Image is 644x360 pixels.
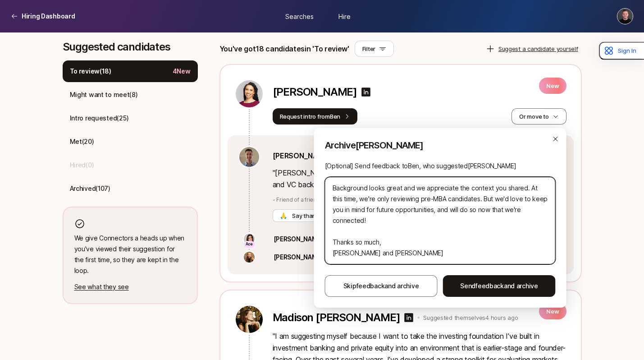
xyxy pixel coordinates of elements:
span: Searches [285,11,314,21]
p: We give Connectors a heads up when you've viewed their suggestion for the first time, so they are... [74,233,186,276]
p: To review ( 18 ) [70,66,111,77]
p: Met ( 20 ) [70,136,94,147]
p: Suggested candidates [63,41,198,53]
span: Send and archive [460,281,538,291]
span: Skip and archive [343,281,419,291]
button: Christopher Harper [617,8,633,24]
p: Might want to meet ( 8 ) [70,89,138,100]
span: Hire [338,11,351,21]
p: [PERSON_NAME] [274,234,323,245]
p: New [539,303,566,319]
button: 🙏 Say thank you [273,209,339,222]
img: bf8f663c_42d6_4f7d_af6b_5f71b9527721.jpg [239,147,259,167]
button: Skipfeedbackand archive [325,275,438,297]
textarea: Background looks great and we appreciate the context you shared. At this time, we're only reviewi... [325,177,556,264]
p: [PERSON_NAME] and You [274,252,349,263]
img: 71d7b91d_d7cb_43b4_a7ea_a9b2f2cc6e03.jpg [244,234,255,245]
a: Hire [322,8,367,24]
p: 4 New [173,66,191,77]
img: 71906d05_95a5_4cf6_89b7_484a990335a3.jpg [236,306,263,333]
span: feedback [356,282,385,290]
p: Hired ( 0 ) [70,160,94,171]
button: Filter [355,41,394,57]
button: Sendfeedbackand archive [443,275,556,297]
p: " [PERSON_NAME] is based in [GEOGRAPHIC_DATA] and has a strong operations and VC background. " [273,167,563,190]
span: Say thank you [290,211,332,220]
img: 8e928528_8e7b_4680_9d6d_cf1ab603377b.jpg [236,80,263,107]
p: Archived ( 107 ) [70,183,110,194]
p: Archive [PERSON_NAME] [325,139,556,152]
a: Searches [277,8,322,24]
p: Suggested themselves 4 hours ago [423,313,518,322]
p: You've got 18 candidates in 'To review' [219,43,349,55]
p: See what they see [74,282,186,292]
p: [PERSON_NAME] [273,86,357,98]
p: - Friend of a friend [273,196,563,204]
p: New [539,78,566,94]
p: Intro requested ( 25 ) [70,113,129,124]
p: Ace [246,241,253,247]
span: 🙏 [280,211,287,220]
img: c777a5ab_2847_4677_84ce_f0fc07219358.jpg [244,252,255,263]
a: [PERSON_NAME] [273,150,332,162]
button: Or move to [512,108,566,125]
img: Christopher Harper [617,9,633,24]
p: [Optional] Send feedback to Ben , who suggested [PERSON_NAME] [325,161,556,171]
button: Request intro fromBen [273,108,358,125]
p: Hiring Dashboard [22,11,75,22]
span: feedback [475,282,504,290]
p: Madison [PERSON_NAME] [273,311,400,324]
p: Suggest a candidate yourself [498,44,578,53]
